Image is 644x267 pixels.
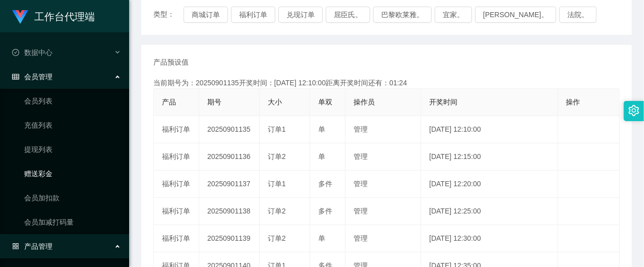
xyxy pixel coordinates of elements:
[318,234,325,242] span: 单
[24,164,121,184] a: 赠送彩金
[435,7,472,23] button: 宜家。
[12,49,19,56] i: 图标： check-circle-o
[318,152,325,161] span: 单
[268,125,286,133] span: 订单1
[421,116,558,143] td: [DATE] 12:10:00
[199,225,260,252] td: 20250901139
[24,115,121,135] a: 充值列表
[24,91,121,111] a: 会员列表
[12,10,28,24] img: logo.9652507e.png
[199,143,260,171] td: 20250901136
[34,1,95,33] h1: 工作台代理端
[153,7,184,23] span: 类型：
[628,105,639,116] i: 图标： 设置
[162,98,176,106] span: 产品
[559,7,597,23] button: 法院。
[421,171,558,198] td: [DATE] 12:20:00
[24,188,121,208] a: 会员加扣款
[184,7,228,23] button: 商城订单
[154,171,199,198] td: 福利订单
[475,7,556,23] button: [PERSON_NAME]。
[345,116,421,143] td: 管理
[421,143,558,171] td: [DATE] 12:15:00
[566,98,580,106] span: 操作
[318,98,332,106] span: 单双
[345,171,421,198] td: 管理
[429,98,457,106] span: 开奖时间
[231,7,275,23] button: 福利订单
[326,7,370,23] button: 屈臣氏。
[24,139,121,159] a: 提现列表
[154,143,199,171] td: 福利订单
[345,143,421,171] td: 管理
[24,73,52,81] font: 会员管理
[268,207,286,215] span: 订单2
[421,198,558,225] td: [DATE] 12:25:00
[318,125,325,133] span: 单
[373,7,432,23] button: 巴黎欧莱雅。
[154,116,199,143] td: 福利订单
[24,48,52,57] font: 数据中心
[153,57,189,68] span: 产品预设值
[24,242,52,250] font: 产品管理
[154,225,199,252] td: 福利订单
[153,78,620,88] div: 当前期号为：20250901135开奖时间：[DATE] 12:10:00距离开奖时间还有：01:24
[421,225,558,252] td: [DATE] 12:30:00
[12,73,19,80] i: 图标： table
[345,225,421,252] td: 管理
[354,98,375,106] span: 操作员
[268,98,282,106] span: 大小
[199,171,260,198] td: 20250901137
[268,234,286,242] span: 订单2
[345,198,421,225] td: 管理
[268,180,286,188] span: 订单1
[154,198,199,225] td: 福利订单
[278,7,323,23] button: 兑现订单
[318,180,332,188] span: 多件
[24,212,121,232] a: 会员加减打码量
[318,207,332,215] span: 多件
[199,116,260,143] td: 20250901135
[199,198,260,225] td: 20250901138
[207,98,221,106] span: 期号
[12,243,19,250] i: 图标： AppStore-O
[268,152,286,161] span: 订单2
[12,12,95,20] a: 工作台代理端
